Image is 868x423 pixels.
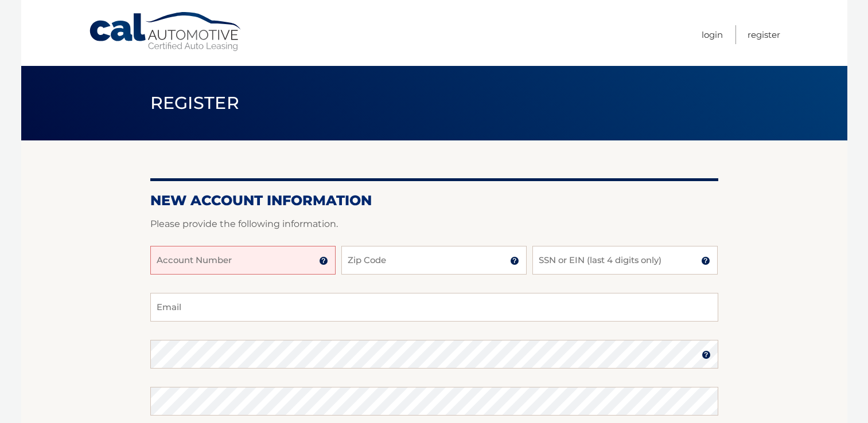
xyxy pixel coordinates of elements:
[150,246,336,275] input: Account Number
[150,216,718,232] p: Please provide the following information.
[702,25,723,44] a: Login
[150,192,718,209] h2: New Account Information
[701,256,710,265] img: tooltip.svg
[748,25,780,44] a: Register
[150,92,240,113] span: Register
[510,256,519,265] img: tooltip.svg
[341,246,527,275] input: Zip Code
[150,293,718,322] input: Email
[702,350,711,359] img: tooltip.svg
[319,256,328,265] img: tooltip.svg
[88,11,243,52] a: Cal Automotive
[532,246,718,275] input: SSN or EIN (last 4 digits only)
